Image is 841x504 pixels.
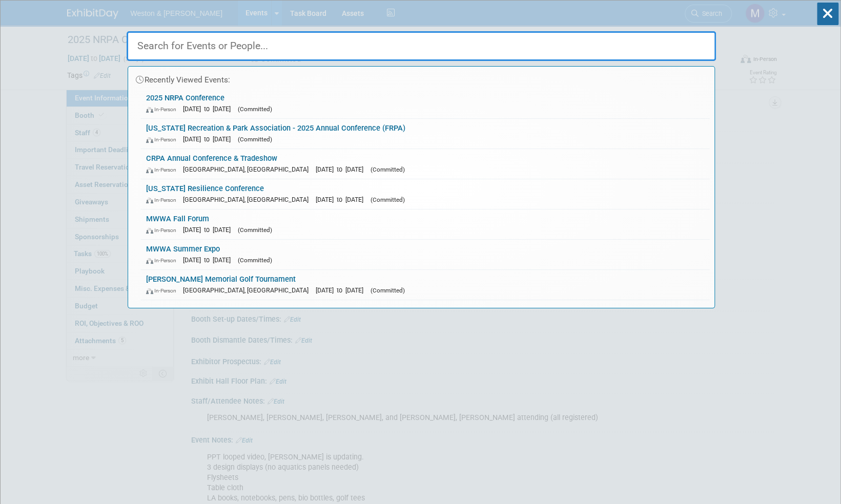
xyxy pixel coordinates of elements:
[141,149,709,179] a: CRPA Annual Conference & Tradeshow In-Person [GEOGRAPHIC_DATA], [GEOGRAPHIC_DATA] [DATE] to [DATE...
[146,106,181,113] span: In-Person
[183,256,236,264] span: [DATE] to [DATE]
[146,197,181,203] span: In-Person
[146,166,181,173] span: In-Person
[371,196,405,203] span: (Committed)
[183,105,236,113] span: [DATE] to [DATE]
[146,257,181,264] span: In-Person
[183,226,236,234] span: [DATE] to [DATE]
[316,165,368,173] span: [DATE] to [DATE]
[183,196,314,203] span: [GEOGRAPHIC_DATA], [GEOGRAPHIC_DATA]
[141,119,709,149] a: [US_STATE] Recreation & Park Association - 2025 Annual Conference (FRPA) In-Person [DATE] to [DAT...
[141,240,709,269] a: MWWA Summer Expo In-Person [DATE] to [DATE] (Committed)
[133,67,709,89] div: Recently Viewed Events:
[146,227,181,234] span: In-Person
[371,287,405,294] span: (Committed)
[316,286,368,294] span: [DATE] to [DATE]
[127,31,716,61] input: Search for Events or People...
[141,89,709,118] a: 2025 NRPA Conference In-Person [DATE] to [DATE] (Committed)
[141,209,709,239] a: MWWA Fall Forum In-Person [DATE] to [DATE] (Committed)
[141,270,709,300] a: [PERSON_NAME] Memorial Golf Tournament In-Person [GEOGRAPHIC_DATA], [GEOGRAPHIC_DATA] [DATE] to [...
[146,287,181,294] span: In-Person
[183,135,236,143] span: [DATE] to [DATE]
[238,136,272,143] span: (Committed)
[316,196,368,203] span: [DATE] to [DATE]
[183,165,314,173] span: [GEOGRAPHIC_DATA], [GEOGRAPHIC_DATA]
[146,136,181,143] span: In-Person
[371,166,405,173] span: (Committed)
[141,179,709,209] a: [US_STATE] Resilience Conference In-Person [GEOGRAPHIC_DATA], [GEOGRAPHIC_DATA] [DATE] to [DATE] ...
[238,257,272,264] span: (Committed)
[238,226,272,234] span: (Committed)
[238,106,272,113] span: (Committed)
[183,286,314,294] span: [GEOGRAPHIC_DATA], [GEOGRAPHIC_DATA]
